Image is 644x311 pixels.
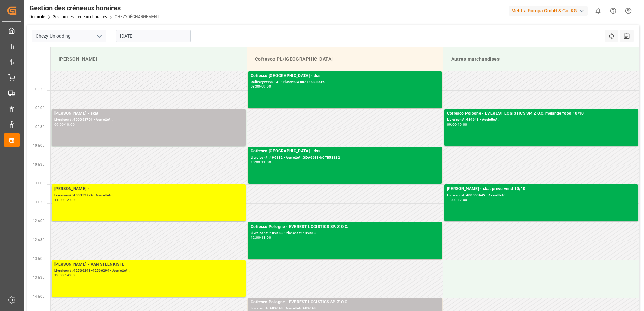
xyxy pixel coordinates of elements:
[64,123,65,126] div: -
[64,198,65,201] div: -
[590,3,606,19] button: Afficher 0 nouvelles notifications
[251,73,439,79] div: Cofresco [GEOGRAPHIC_DATA] - dss
[56,53,241,65] div: [PERSON_NAME]
[251,299,439,306] div: Cofresco Pologne - EVEREST LOGISTICS SP. Z O.O.
[260,161,261,164] div: -
[251,85,260,88] div: 08:00
[33,144,45,147] span: 10 h 00
[447,186,636,193] div: [PERSON_NAME] - skat prevu vend 10/10
[33,276,45,279] span: 13 h 30
[54,110,243,117] div: [PERSON_NAME] - skat
[260,85,261,88] div: -
[35,106,45,110] span: 09:00
[456,123,457,126] div: -
[447,123,457,126] div: 09:00
[94,31,104,41] button: Ouvrir le menu
[458,198,468,201] div: 12:00
[251,155,439,161] div: Livraison# :490132 - Assiette# :GDA66884/CTR53182
[251,236,260,239] div: 12:00
[33,238,45,242] span: 12 h 30
[54,274,64,277] div: 13:00
[33,219,45,223] span: 12 h 00
[33,163,45,166] span: 10 h 30
[456,198,457,201] div: -
[447,117,636,123] div: Livraison# :489648 - Assiette# :
[260,236,261,239] div: -
[449,53,634,65] div: Autres marchandises
[33,257,45,261] span: 13 h 00
[29,3,159,13] div: Gestion des créneaux horaires
[32,30,106,42] input: Type à rechercher/sélectionner
[252,53,438,65] div: Cofresco PL/[GEOGRAPHIC_DATA]
[35,181,45,185] span: 11:00
[261,85,271,88] div: 09:00
[116,30,191,42] input: JJ-MM-AAAA
[251,79,439,85] div: Delivery#:490131 - Plate#:CW8871F CLI86F5
[251,148,439,155] div: Cofresco [GEOGRAPHIC_DATA] - dss
[606,3,621,19] button: Centre d’aide
[54,261,243,268] div: [PERSON_NAME] - VAN STEENKISTE
[251,230,439,236] div: Livraison# :489583 - Planche# :489583
[447,193,636,198] div: Livraison# :400053645 - Assiette# :
[509,4,590,17] button: Melitta Europa GmbH & Co. KG
[53,14,107,19] a: Gestion des créneaux horaires
[33,295,45,298] span: 14 h 00
[251,223,439,230] div: Cofresco Pologne - EVEREST LOGISTICS SP. Z O.O.
[511,7,577,14] font: Melitta Europa GmbH & Co. KG
[54,123,64,126] div: 09:00
[447,110,636,117] div: Cofresco Pologne - EVEREST LOGISTICS SP. Z O.O. melange food 10/10
[29,14,45,19] a: Domicile
[65,198,75,201] div: 12:00
[35,87,45,91] span: 08:30
[54,186,243,193] div: [PERSON_NAME] -
[64,274,65,277] div: -
[65,274,75,277] div: 14:00
[251,161,260,164] div: 10:00
[261,161,271,164] div: 11:00
[35,125,45,129] span: 09:30
[54,117,243,123] div: Livraison# :400053701 - Assiette# :
[65,123,75,126] div: 10:00
[54,193,243,198] div: Livraison# :400053774 - Assiette# :
[447,198,457,201] div: 11:00
[35,200,45,204] span: 11:30
[54,198,64,201] div: 11:00
[458,123,468,126] div: 10:00
[261,236,271,239] div: 13:00
[54,268,243,274] div: Livraison# :92566298+92566299 - Assiette# :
